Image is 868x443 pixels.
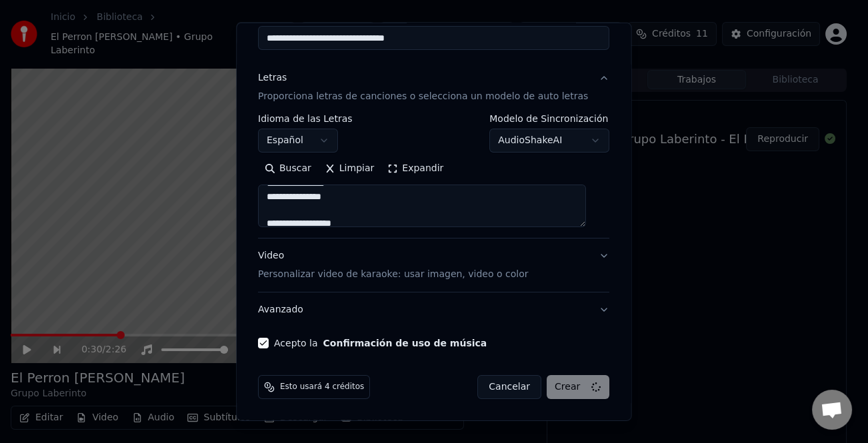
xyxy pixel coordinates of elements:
span: Esto usará 4 créditos [280,382,364,392]
button: Avanzado [258,292,609,327]
button: LetrasProporciona letras de canciones o selecciona un modelo de auto letras [258,61,609,114]
button: Limpiar [318,158,381,179]
p: Personalizar video de karaoke: usar imagen, video o color [258,268,528,281]
button: Cancelar [478,375,542,399]
label: Modelo de Sincronización [490,114,610,123]
button: VideoPersonalizar video de karaoke: usar imagen, video o color [258,238,609,292]
div: Letras [258,71,287,85]
button: Acepto la [323,338,487,348]
div: LetrasProporciona letras de canciones o selecciona un modelo de auto letras [258,114,609,238]
label: Acepto la [274,338,487,348]
button: Buscar [258,158,318,179]
div: Video [258,249,528,281]
label: Idioma de las Letras [258,114,353,123]
p: Proporciona letras de canciones o selecciona un modelo de auto letras [258,90,588,103]
button: Expandir [381,158,451,179]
